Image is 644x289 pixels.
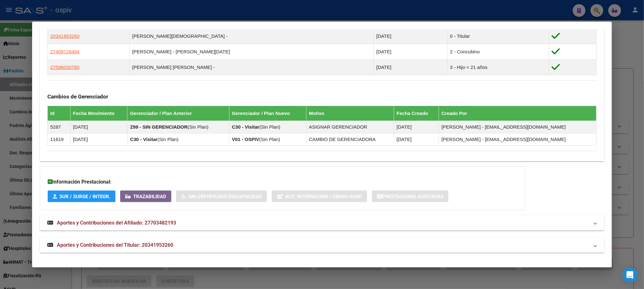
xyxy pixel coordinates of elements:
strong: Z99 - SIN GERENCIADOR [130,124,188,130]
td: [PERSON_NAME] - [PERSON_NAME][DATE] [129,44,373,59]
span: Prestaciones Auditadas [382,194,443,199]
strong: V01 - OSPIV [232,137,259,142]
td: [DATE] [394,121,439,133]
td: ( ) [229,133,306,145]
th: Motivo [306,106,394,121]
button: Prestaciones Auditadas [372,191,449,202]
th: Gerenciador / Plan Anterior [127,106,229,121]
button: Sin Certificado Discapacidad [176,191,267,202]
td: [DATE] [374,28,448,44]
td: 2 - Concubino [447,44,549,59]
td: [DATE] [70,121,127,133]
button: Trazabilidad [120,191,171,202]
span: Sin Plan [159,137,177,142]
div: Open Intercom Messenger [622,267,638,283]
strong: C30 - Visitar [130,137,157,142]
strong: C30 - Visitar [232,124,259,130]
span: Sin Plan [261,124,279,130]
td: 3 - Hijo < 21 años [447,59,549,75]
td: [PERSON_NAME] - [EMAIL_ADDRESS][DOMAIN_NAME] [439,133,597,145]
button: SUR / SURGE / INTEGR. [48,191,115,202]
span: Aportes y Contribuciones del Afiliado: 27703482193 [57,220,176,226]
th: Id [48,106,70,121]
span: 27596030780 [50,64,79,70]
td: [DATE] [394,133,439,145]
h3: Información Prestacional: [48,178,517,186]
td: ( ) [127,121,229,133]
span: 20341953260 [50,33,79,39]
td: ( ) [127,133,229,145]
span: Sin Plan [261,137,279,142]
span: Aportes y Contribuciones del Titular: 20341953260 [57,242,173,248]
mat-expansion-panel-header: Aportes y Contribuciones del Afiliado: 27703482193 [40,215,604,231]
span: Sin Certificado Discapacidad [188,194,262,199]
td: [PERSON_NAME] [PERSON_NAME] - [129,59,373,75]
td: ASIGNAR GERENCIADOR [306,121,394,133]
span: Sin Plan [189,124,207,130]
th: Fecha Creado [394,106,439,121]
td: [PERSON_NAME] - [EMAIL_ADDRESS][DOMAIN_NAME] [439,121,597,133]
td: [DATE] [374,44,448,59]
td: 11619 [48,133,70,145]
td: 5287 [48,121,70,133]
th: Gerenciador / Plan Nuevo [229,106,306,121]
mat-expansion-panel-header: Aportes y Contribuciones del Titular: 20341953260 [40,238,604,253]
span: 27409728494 [50,49,79,54]
td: ( ) [229,121,306,133]
th: Creado Por [439,106,597,121]
td: [DATE] [374,59,448,75]
td: 0 - Titular [447,28,549,44]
h3: Cambios de Gerenciador [47,93,596,100]
span: Trazabilidad [133,194,166,199]
td: [DATE] [70,133,127,145]
th: Fecha Movimiento [70,106,127,121]
span: Not. Internacion / Censo Hosp. [285,194,362,199]
td: CAMBIO DE GERENCIADORA [306,133,394,145]
span: SUR / SURGE / INTEGR. [59,194,110,199]
button: Not. Internacion / Censo Hosp. [272,191,367,202]
td: [PERSON_NAME][DEMOGRAPHIC_DATA] - [129,28,373,44]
